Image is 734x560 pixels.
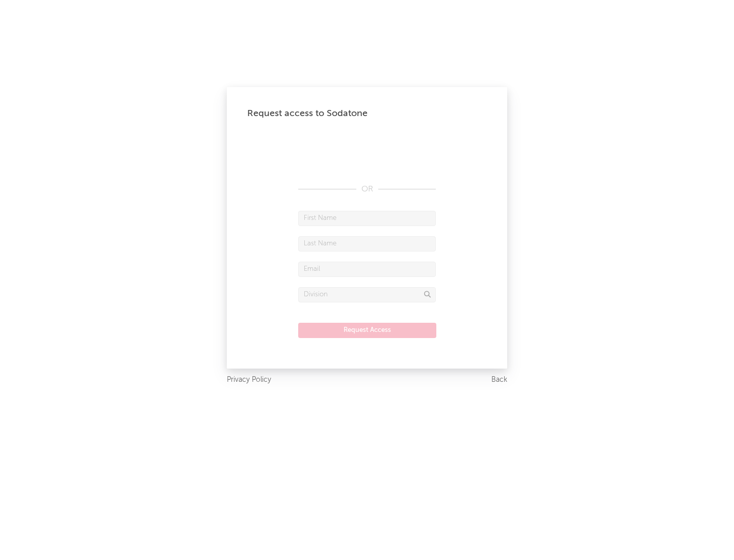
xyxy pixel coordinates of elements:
div: OR [298,183,436,195]
button: Request Access [298,323,436,338]
div: Request access to Sodatone [247,107,487,120]
input: Division [298,287,436,302]
input: Last Name [298,236,436,251]
input: Email [298,262,436,277]
a: Back [491,374,507,386]
input: First Name [298,211,436,226]
a: Privacy Policy [227,374,271,386]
